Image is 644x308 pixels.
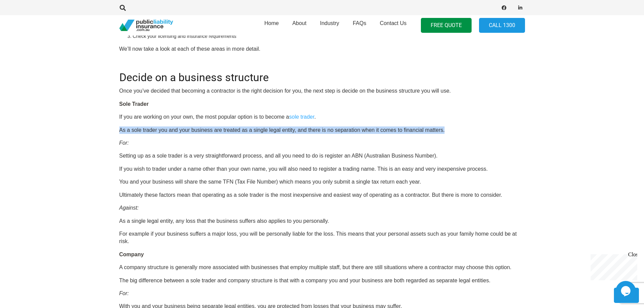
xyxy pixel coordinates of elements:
iframe: chat widget [616,281,637,301]
p: A company structure is generally more associated with businesses that employ multiple staff, but ... [119,264,525,271]
a: Back to top [614,288,639,303]
strong: Sole Trader [119,101,149,107]
p: Once you’ve decided that becoming a contractor is the right decision for you, the next step is de... [119,87,525,95]
i: Against: [119,205,139,211]
i: For: [119,290,129,296]
span: FAQs [353,20,366,26]
a: FREE QUOTE [421,18,472,33]
strong: Company [119,252,144,257]
p: Setting up as a sole trader is a very straightforward process, and all you need to do is register... [119,152,525,160]
a: About [286,13,313,38]
p: As a single legal entity, any loss that the business suffers also applies to you personally. [119,217,525,225]
p: We’ll now take a look at each of these areas in more detail. [119,45,525,53]
p: For example if your business suffers a major loss, you will be personally liable for the loss. Th... [119,230,525,245]
div: Chat live with an agent now!Close [3,3,47,49]
span: Contact Us [380,20,406,26]
a: Home [258,13,286,38]
a: Industry [313,13,346,38]
p: The big difference between a sole trader and company structure is that with a company you and you... [119,277,525,284]
p: You and your business will share the same TFN (Tax File Number) which means you only submit a sin... [119,178,525,186]
span: Industry [320,20,339,26]
a: Contact Us [373,13,413,38]
a: Search [116,5,130,11]
a: Facebook [499,3,509,13]
p: If you wish to trader under a name other than your own name, you will also need to register a tra... [119,165,525,173]
p: If you are working on your own, the most popular option is to become a . [119,113,525,121]
iframe: chat widget [588,252,637,280]
p: As a sole trader you and your business are treated as a single legal entity, and there is no sepa... [119,126,525,134]
h2: Decide on a business structure [119,63,525,84]
p: Ultimately these factors mean that operating as a sole trader is the most inexpensive and easiest... [119,191,525,199]
a: FAQs [346,13,373,38]
li: Check your licensing and insurance requirements [133,32,525,40]
a: Call 1300 [479,18,525,33]
a: sole trader [289,114,314,120]
span: About [292,20,307,26]
a: LinkedIn [516,3,525,13]
i: For: [119,140,129,146]
a: pli_logotransparent [119,20,173,31]
span: Home [264,20,279,26]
